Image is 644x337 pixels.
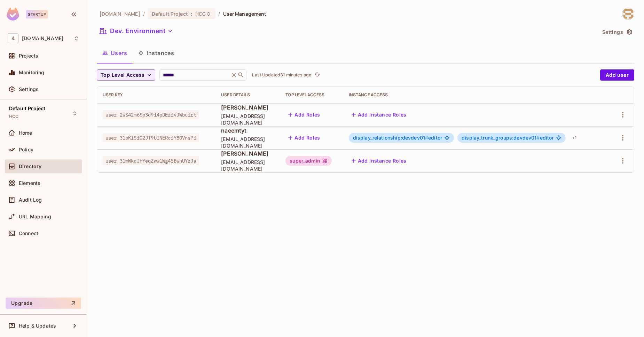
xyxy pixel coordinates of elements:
[353,135,442,141] span: editor
[8,33,18,43] span: 4
[103,156,199,165] span: user_31mWkcJHYeqZww1Wg45BwhUYzJa
[143,10,145,17] li: /
[536,135,540,141] span: #
[19,130,32,136] span: Home
[133,44,180,62] button: Instances
[353,135,429,141] span: display_relationship:devdev01
[252,72,312,78] p: Last Updated 31 minutes ago
[285,132,323,143] button: Add Roles
[285,156,332,166] div: super_admin
[19,197,42,203] span: Audit Log
[152,10,188,17] span: Default Project
[349,92,604,98] div: Instance Access
[622,8,634,20] img: ali.sheikh@46labs.com
[103,92,210,98] div: User Key
[314,72,320,78] span: refresh
[195,10,206,17] span: HCC
[221,150,274,157] span: [PERSON_NAME]
[19,53,38,59] span: Projects
[349,109,409,120] button: Add Instance Roles
[22,36,63,41] span: Workspace: 46labs.com
[221,159,274,172] span: [EMAIL_ADDRESS][DOMAIN_NAME]
[9,114,18,119] span: HCC
[7,8,19,21] img: SReyMgAAAABJRU5ErkJggg==
[221,136,274,149] span: [EMAIL_ADDRESS][DOMAIN_NAME]
[221,127,274,134] span: naeemtyt
[462,135,540,141] span: display_trunk_groups:devdev01
[103,133,199,142] span: user_31bKlSfG2JT9UINERciY8OVnsPi
[19,323,56,329] span: Help & Updates
[190,11,193,17] span: :
[223,10,267,17] span: User Management
[218,10,220,17] li: /
[19,147,33,152] span: Policy
[19,70,45,75] span: Monitoring
[19,164,41,169] span: Directory
[600,69,634,81] button: Add user
[313,71,321,79] button: refresh
[97,69,155,81] button: Top Level Access
[101,71,144,80] span: Top Level Access
[19,231,38,236] span: Connect
[285,109,323,120] button: Add Roles
[26,10,48,18] div: Startup
[285,92,337,98] div: Top Level Access
[6,298,81,309] button: Upgrade
[349,155,409,166] button: Add Instance Roles
[19,87,39,92] span: Settings
[97,44,133,62] button: Users
[9,106,45,111] span: Default Project
[425,135,428,141] span: #
[312,71,321,79] span: Click to refresh data
[19,180,40,186] span: Elements
[221,104,274,111] span: [PERSON_NAME]
[19,214,51,219] span: URL Mapping
[569,132,579,143] div: + 1
[221,92,274,98] div: User Details
[100,10,140,17] span: the active workspace
[103,110,199,119] span: user_2wS42m6Sp3d9i4pDEzfvJWbuirt
[462,135,553,141] span: editor
[97,25,176,37] button: Dev. Environment
[221,113,274,126] span: [EMAIL_ADDRESS][DOMAIN_NAME]
[599,27,634,38] button: Settings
